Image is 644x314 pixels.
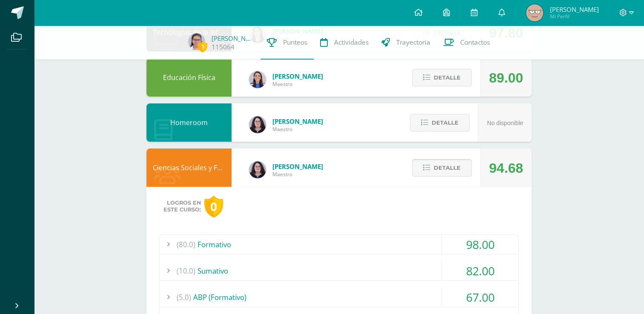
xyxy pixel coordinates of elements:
div: Educación Física [146,58,232,97]
button: Detalle [412,159,472,177]
a: Trayectoria [375,26,437,60]
span: Detalle [432,115,458,131]
div: Formativo [160,235,518,254]
span: Contactos [460,38,490,47]
span: Maestro [272,80,323,88]
span: Actividades [334,38,369,47]
span: No disponible [487,120,523,126]
span: [PERSON_NAME] [272,117,323,126]
span: [PERSON_NAME] [550,5,598,14]
div: Homeroom [146,103,232,142]
div: ABP (Formativo) [160,288,518,307]
div: Sumativo [160,261,518,280]
a: Contactos [437,26,496,60]
div: 82.00 [442,261,518,280]
div: 89.00 [489,59,523,97]
div: 0 [204,196,223,217]
a: [PERSON_NAME] [212,34,254,43]
span: Detalle [434,70,461,86]
span: [PERSON_NAME] [272,72,323,80]
img: f270ddb0ea09d79bf84e45c6680ec463.png [249,161,266,178]
div: Ciencias Sociales y Formación Ciudadana [146,148,232,187]
a: Punteos [260,26,314,60]
div: 94.68 [489,149,523,187]
button: Detalle [410,114,469,131]
a: 115064 [212,43,235,51]
span: (10.0) [177,261,195,280]
div: 98.00 [442,235,518,254]
span: Trayectoria [396,38,430,47]
span: (80.0) [177,235,195,254]
button: Detalle [412,69,472,86]
div: 67.00 [442,288,518,307]
span: Detalle [434,160,461,176]
img: 0eea5a6ff783132be5fd5ba128356f6f.png [249,71,266,88]
span: [PERSON_NAME] [272,162,323,171]
span: Logros en este curso: [163,200,201,213]
span: 1 [198,41,207,52]
span: Maestro [272,126,323,133]
img: 9f4b94e99bd453ca0c7e9e26828c986f.png [188,33,205,50]
span: Mi Perfil [550,13,598,20]
span: Maestro [272,171,323,178]
img: b08fa849ce700c2446fec7341b01b967.png [526,4,543,21]
span: Punteos [283,38,307,47]
a: Actividades [314,26,375,60]
span: (5.0) [177,288,191,307]
img: f270ddb0ea09d79bf84e45c6680ec463.png [249,116,266,133]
